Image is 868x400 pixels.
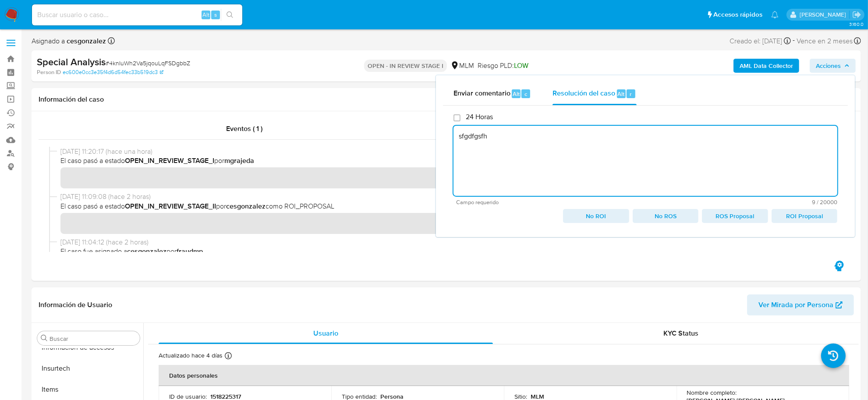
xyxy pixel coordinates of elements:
[708,210,762,222] span: ROS Proposal
[453,88,510,99] span: Enviar comentario
[778,210,831,222] span: ROI Proposal
[39,301,112,309] h1: Información de Usuario
[664,328,699,338] span: KYC Status
[106,59,190,67] span: # 4knIuWh2Va5jqouLqFSDgbbZ
[221,9,239,21] button: search-icon
[226,124,262,134] span: Eventos ( 1 )
[159,351,223,360] p: Actualizado hace 4 días
[816,59,841,73] span: Acciones
[202,11,209,19] span: Alt
[364,60,447,72] p: OPEN - IN REVIEW STAGE I
[618,90,625,98] span: Alt
[39,95,854,104] h1: Información del caso
[647,199,837,205] span: Máximo 20000 caracteres
[633,209,698,223] button: No ROS
[41,335,48,342] button: Buscar
[456,199,647,205] span: Campo requerido
[524,90,527,98] span: c
[758,294,833,315] span: Ver Mirada por Persona
[450,61,474,71] div: MLM
[159,365,849,386] th: Datos personales
[514,60,528,71] span: LOW
[34,358,143,379] button: Insurtech
[730,35,791,47] div: Creado el: [DATE]
[702,209,768,223] button: ROS Proposal
[50,335,136,343] input: Buscar
[478,61,528,71] span: Riesgo PLD:
[740,59,793,73] b: AML Data Collector
[513,90,520,98] span: Alt
[34,379,143,400] button: Items
[214,11,217,19] span: s
[453,114,461,121] input: 24 Horas
[797,36,853,46] span: Vence en 2 meses
[747,294,854,315] button: Ver Mirada por Persona
[630,90,632,98] span: r
[733,59,799,73] button: AML Data Collector
[32,36,106,46] span: Asignado a
[713,10,762,19] span: Accesos rápidos
[771,11,779,18] a: Notificaciones
[793,35,795,47] span: -
[65,36,106,46] b: cesgonzalez
[313,328,338,338] span: Usuario
[37,68,61,76] b: Person ID
[569,210,623,222] span: No ROI
[810,59,856,73] button: Acciones
[852,10,861,19] a: Salir
[639,210,692,222] span: No ROS
[687,389,737,396] p: Nombre completo :
[772,209,837,223] button: ROI Proposal
[466,113,493,121] span: 24 Horas
[553,88,615,99] span: Resolución del caso
[32,9,242,21] input: Buscar usuario o caso...
[453,126,837,196] textarea: sfgdfgsfh
[37,55,106,69] b: Special Analysis
[63,68,163,76] a: ec600e0cc3e35f4d6d54fec33b519dc3
[800,11,849,19] p: cesar.gonzalez@mercadolibre.com.mx
[563,209,629,223] button: No ROI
